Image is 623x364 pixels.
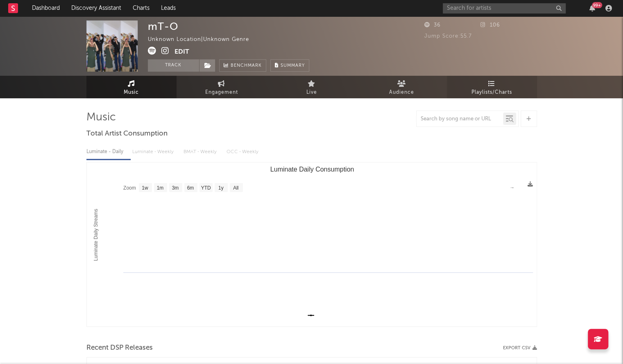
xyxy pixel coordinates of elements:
[219,59,266,72] a: Benchmark
[424,34,472,39] span: Jump Score: 55.7
[93,209,99,261] text: Luminate Daily Streams
[270,166,354,173] text: Luminate Daily Consumption
[201,185,211,191] text: YTD
[471,88,512,97] span: Playlists/Charts
[592,2,602,8] div: 99 +
[148,59,199,72] button: Track
[86,343,153,353] span: Recent DSP Releases
[187,185,194,191] text: 6m
[177,76,267,98] a: Engagement
[124,88,139,97] span: Music
[281,63,305,68] span: Summary
[503,346,537,350] button: Export CSV
[142,185,148,191] text: 1w
[306,88,317,97] span: Live
[174,47,189,57] button: Edit
[357,76,447,98] a: Audience
[417,116,503,122] input: Search by song name or URL
[172,185,179,191] text: 3m
[443,3,566,14] input: Search for artists
[424,23,441,28] span: 36
[148,35,258,45] div: Unknown Location | Unknown Genre
[205,88,238,97] span: Engagement
[233,185,238,191] text: All
[218,185,223,191] text: 1y
[480,23,500,28] span: 106
[231,61,262,71] span: Benchmark
[86,76,177,98] a: Music
[156,185,163,191] text: 1m
[87,163,537,326] svg: Luminate Daily Consumption
[447,76,537,98] a: Playlists/Charts
[589,5,595,11] button: 99+
[510,185,514,190] text: →
[389,88,414,97] span: Audience
[148,20,179,32] div: mT-O
[270,59,309,72] button: Summary
[123,185,136,191] text: Zoom
[267,76,357,98] a: Live
[86,129,168,139] span: Total Artist Consumption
